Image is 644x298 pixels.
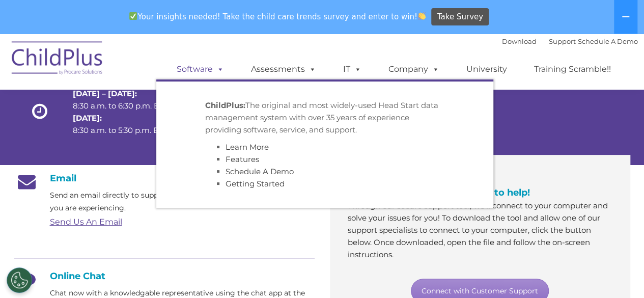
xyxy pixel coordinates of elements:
a: Training Scramble!! [524,59,621,79]
a: Company [378,59,450,79]
p: The original and most widely-used Head Start data management system with over 35 years of experie... [205,99,444,136]
a: Software [166,59,234,79]
a: Support [549,37,576,45]
strong: ChildPlus: [205,100,245,110]
img: ✅ [129,12,137,20]
font: | [502,37,638,45]
a: Assessments [241,59,326,79]
a: Take Survey [431,8,489,26]
p: 8:30 a.m. to 6:30 p.m. ET 8:30 a.m. to 5:30 p.m. ET [73,88,181,137]
h4: Email [14,173,315,184]
p: Through our secure support tool, we’ll connect to your computer and solve your issues for you! To... [348,200,612,261]
a: Schedule A Demo [578,37,638,45]
a: IT [333,59,372,79]
a: Download [502,37,537,45]
img: 👏 [418,12,426,20]
strong: [DATE] – [DATE]: [73,89,137,98]
a: University [456,59,517,79]
button: Cookies Settings [7,267,32,293]
strong: [DATE]: [73,113,102,123]
img: ChildPlus by Procare Solutions [7,34,108,85]
a: Send Us An Email [50,217,122,227]
a: Schedule A Demo [226,167,294,176]
p: Send an email directly to support with details about the concern or issue you are experiencing. [50,189,315,214]
span: Take Survey [437,8,483,26]
a: Learn More [226,142,269,152]
a: Features [226,154,259,164]
span: Your insights needed! Take the child care trends survey and enter to win! [125,7,430,26]
h4: Online Chat [14,270,315,282]
a: Getting Started [226,179,285,188]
